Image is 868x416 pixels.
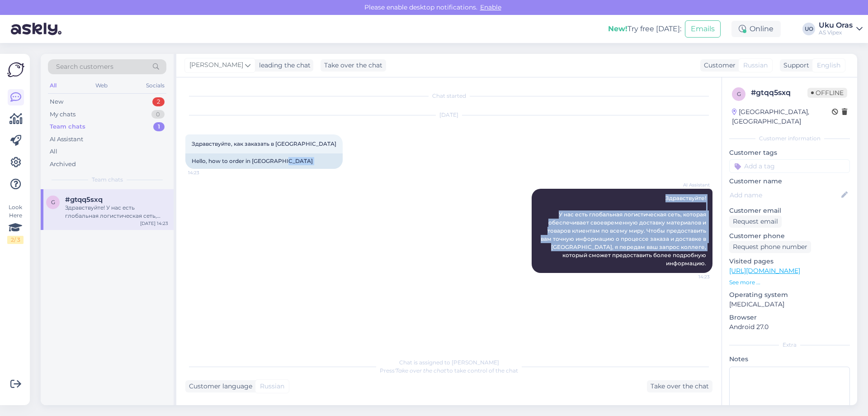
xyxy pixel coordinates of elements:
span: 14:23 [188,169,222,176]
div: Request email [729,215,782,228]
div: 2 / 3 [7,236,24,244]
p: Customer phone [729,231,850,241]
div: [DATE] 14:23 [140,220,168,227]
div: Socials [144,80,166,91]
p: Visited pages [729,257,850,266]
div: 0 [151,110,165,119]
span: #gtqq5sxq [65,196,103,204]
button: Emails [685,20,721,38]
span: Здравствуйте! У нас есть глобальная логистическая сеть, которая обеспечивает своевременную достав... [541,195,708,267]
div: AI Assistant [50,135,83,144]
div: AS Vipex [819,29,853,36]
div: Customer [700,61,736,70]
span: g [737,91,741,97]
div: 1 [153,122,165,131]
b: New! [608,24,627,33]
p: Notes [729,354,850,364]
div: Request phone number [729,241,811,253]
div: Extra [729,341,850,349]
div: Try free [DATE]: [608,24,681,34]
span: Press to take control of the chat [380,367,518,374]
a: [URL][DOMAIN_NAME] [729,267,800,275]
img: Askly Logo [7,61,24,78]
span: Здравствуйте, как заказать в [GEOGRAPHIC_DATA] [192,140,336,147]
div: Archived [50,160,76,169]
div: Hello, how to order in [GEOGRAPHIC_DATA] [185,153,343,169]
div: My chats [50,110,75,119]
div: New [50,97,63,106]
p: Customer tags [729,148,850,158]
div: Team chats [50,122,85,131]
div: Chat started [185,92,712,100]
div: [GEOGRAPHIC_DATA], [GEOGRAPHIC_DATA] [732,107,832,126]
div: Uku Oras [819,22,853,29]
input: Add name [730,190,840,200]
p: See more ... [729,278,850,287]
span: g [51,199,55,206]
div: Online [731,21,781,37]
span: Russian [260,382,284,391]
div: Take over the chat [321,59,386,72]
p: Operating system [729,290,850,300]
div: Support [780,61,809,70]
span: 14:23 [676,273,710,280]
div: Look Here [7,203,24,244]
span: [PERSON_NAME] [189,60,243,70]
div: UO [802,23,815,35]
span: Enable [477,3,504,11]
span: Russian [743,61,768,70]
div: Web [94,80,109,91]
p: Customer email [729,206,850,215]
span: AI Assistant [676,182,710,188]
div: All [48,80,58,91]
div: Customer language [185,382,252,391]
span: Chat is assigned to [PERSON_NAME] [399,359,499,366]
p: [MEDICAL_DATA] [729,300,850,309]
p: Browser [729,313,850,322]
p: Customer name [729,177,850,186]
div: leading the chat [255,61,311,70]
p: Android 27.0 [729,322,850,332]
span: Team chats [92,176,123,184]
input: Add a tag [729,159,850,173]
div: Здравствуйте! У нас есть глобальная логистическая сеть, которая обеспечивает своевременную достав... [65,204,168,220]
span: Search customers [56,62,113,72]
div: # gtqq5sxq [751,87,807,98]
div: 2 [152,97,165,106]
i: 'Take over the chat' [395,367,447,374]
div: Customer information [729,134,850,143]
div: Take over the chat [647,380,712,392]
a: Uku OrasAS Vipex [819,22,863,36]
span: Offline [807,88,847,98]
span: English [817,61,840,70]
div: All [50,147,57,156]
div: [DATE] [185,111,712,119]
